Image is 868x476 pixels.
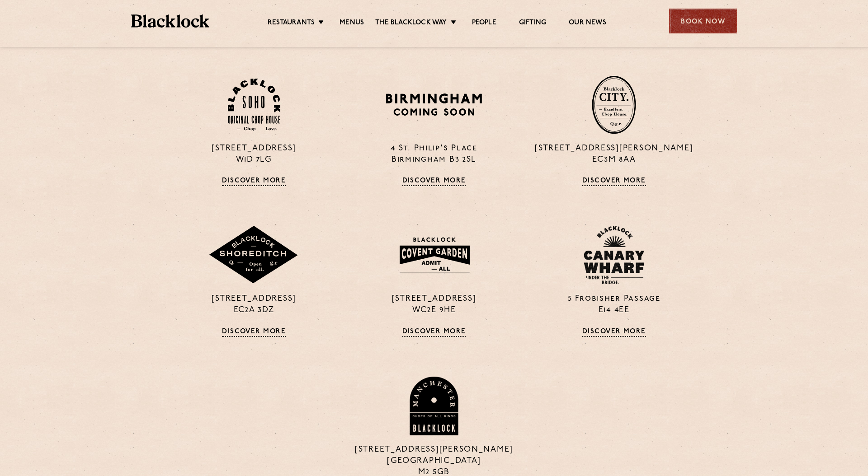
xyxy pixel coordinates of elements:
[131,14,209,28] img: BL_Textured_Logo-footer-cropped.svg
[228,79,280,131] img: Soho-stamp-default.svg
[351,143,517,166] p: 4 St. Philip's Place Birmingham B3 2SL
[582,177,646,186] a: Discover More
[351,294,517,316] p: [STREET_ADDRESS] WC2E 9HE
[171,294,337,316] p: [STREET_ADDRESS] EC2A 3DZ
[222,177,286,186] a: Discover More
[519,19,546,28] a: Gifting
[402,177,466,186] a: Discover More
[375,19,447,28] a: The Blacklock Way
[402,328,466,337] a: Discover More
[208,226,299,285] img: Shoreditch-stamp-v2-default.svg
[171,143,337,166] p: [STREET_ADDRESS] W1D 7LG
[592,75,636,134] img: City-stamp-default.svg
[531,143,697,166] p: [STREET_ADDRESS][PERSON_NAME] EC3M 8AA
[384,90,484,119] img: BIRMINGHAM-P22_-e1747915156957.png
[391,232,478,279] img: BLA_1470_CoventGarden_Website_Solid.svg
[582,328,646,337] a: Discover More
[222,328,286,337] a: Discover More
[268,19,315,28] a: Restaurants
[340,19,364,28] a: Menus
[408,377,459,435] img: BL_Manchester_Logo-bleed.png
[531,294,697,316] p: 5 Frobisher Passage E14 4EE
[472,19,496,28] a: People
[669,9,737,33] div: Book Now
[584,226,644,285] img: BL_CW_Logo_Website.svg
[569,19,606,28] a: Our News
